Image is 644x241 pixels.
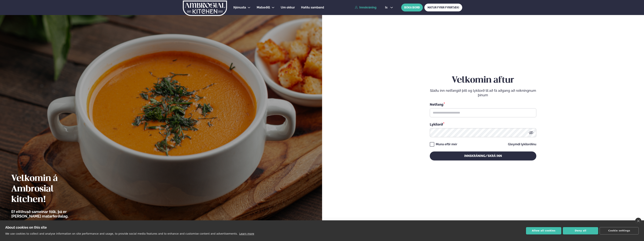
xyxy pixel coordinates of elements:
button: is [382,6,396,9]
button: Allow all cookies [526,227,561,234]
button: Deny all [563,227,598,234]
button: Innskráning/Skrá inn [430,151,536,160]
a: Innskráning [355,6,376,9]
button: BÓKA BORÐ [401,4,423,11]
a: Hafðu samband [301,5,324,10]
a: Matseðill [257,5,270,10]
span: Matseðill [257,6,270,9]
a: close [635,218,641,224]
strong: About cookies on this site [5,225,47,229]
div: Lykilorð [430,122,536,127]
span: is [385,6,389,9]
div: Netfang [430,102,536,107]
img: logo [182,1,227,16]
p: Ef eitthvað sameinar fólk, þá er [PERSON_NAME] matarferðalag. [11,209,89,218]
a: Þjónusta [233,5,246,10]
h2: Velkomin aftur [430,75,536,86]
h2: Velkomin á Ambrosial kitchen! [11,173,89,205]
span: Um okkur [281,6,295,9]
span: Þjónusta [233,6,246,9]
a: MATUR FYRIR FYRIRTÆKI [424,4,462,11]
p: Sláðu inn netfangið þitt og lykilorð til að fá aðgang að reikningnum þínum [430,88,536,97]
a: Gleymdi lykilorðinu [508,143,536,146]
p: We use cookies to collect and analyse information on site performance and usage, to provide socia... [5,232,238,235]
a: Learn more [239,232,254,235]
span: Hafðu samband [301,6,324,9]
button: Cookie settings [600,227,639,234]
a: Um okkur [281,5,295,10]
